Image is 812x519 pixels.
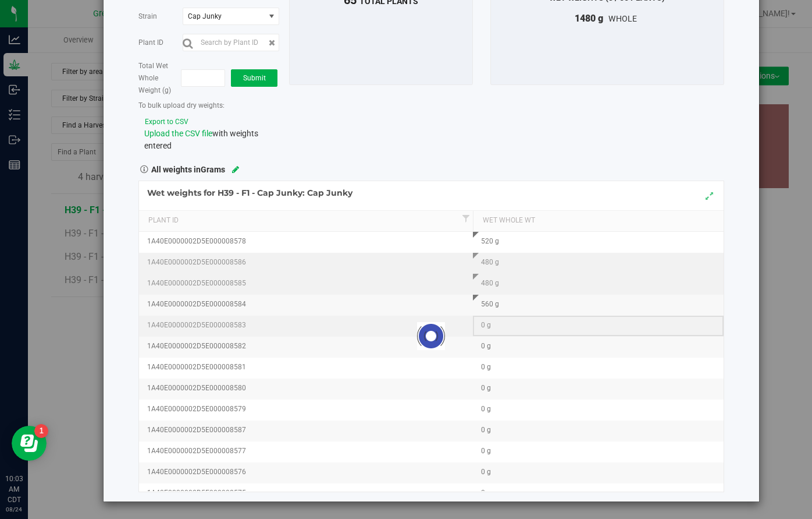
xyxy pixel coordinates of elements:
span: Plant ID [138,38,163,47]
span: Total Wet Whole Weight (g) [138,62,171,94]
span: Submit [243,74,266,82]
strong: All weights in [151,161,225,176]
h5: To bulk upload dry weights: [138,102,280,110]
span: whole [608,14,637,23]
span: select [264,8,279,24]
span: Cap Junky [188,12,257,20]
button: Export to CSV [144,116,189,128]
span: 1480 g [575,13,603,24]
span: Strain [138,12,157,20]
iframe: Resource center [12,426,47,461]
iframe: Resource center unread badge [34,424,48,438]
button: Submit [231,69,277,87]
export-to-csv: wet-weight-harvest-modal [144,116,189,126]
input: Search by Plant ID [183,34,279,51]
span: Upload the CSV file [144,129,212,138]
div: with weights entered [144,128,280,152]
span: Grams [201,165,225,174]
